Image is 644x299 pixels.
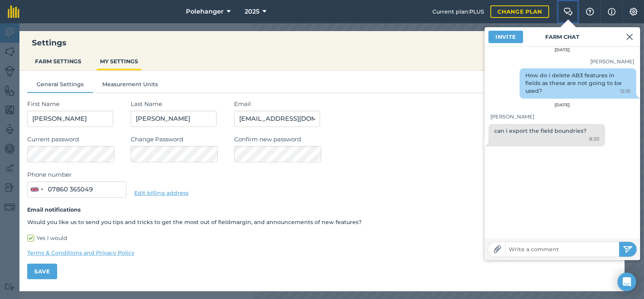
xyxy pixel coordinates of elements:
div: Open Intercom Messenger [618,273,636,291]
span: 2025 [245,7,259,16]
img: svg+xml;base64,PHN2ZyB4bWxucz0iaHR0cDovL3d3dy53My5vcmcvMjAwMC9zdmciIHdpZHRoPSIxNyIgaGVpZ2h0PSIxNy... [608,7,616,16]
label: Current password [27,135,123,144]
span: 8:20 [589,135,599,143]
label: Confirm new password [234,135,617,144]
h4: Email notifications [27,205,617,214]
label: Email [234,99,617,109]
a: Change plan [490,5,549,18]
div: [PERSON_NAME] [490,113,634,121]
img: fieldmargin Logo [8,5,19,18]
div: [DATE] [485,102,640,109]
span: 12:10 [620,87,630,95]
label: First Name [27,99,123,109]
button: FARM SETTINGS [32,54,84,69]
img: Paperclip icon [493,245,501,253]
a: Edit billing address [134,189,189,196]
a: Terms & Conditions and Privacy Policy [27,249,617,257]
div: [DATE] [485,47,640,54]
img: A cog icon [629,8,638,16]
img: svg+xml;base64,PHN2ZyB4bWxucz0iaHR0cDovL3d3dy53My5vcmcvMjAwMC9zdmciIHdpZHRoPSIyNSIgaGVpZ2h0PSIyNC... [623,245,633,254]
button: Save [27,264,57,279]
span: Polehanger [186,7,224,16]
h3: Settings [19,37,625,48]
img: Two speech bubbles overlapping with the left bubble in the forefront [563,8,573,16]
input: Write a comment [506,244,619,255]
img: svg+xml;base64,PHN2ZyB4bWxucz0iaHR0cDovL3d3dy53My5vcmcvMjAwMC9zdmciIHdpZHRoPSIyMiIgaGVpZ2h0PSIzMC... [626,32,633,42]
label: Change Password [131,135,226,144]
label: Yes I would [27,234,617,242]
div: [PERSON_NAME] [490,57,634,66]
span: Current plan : PLUS [432,7,484,16]
div: can i export the field boundries? [488,124,605,146]
label: Last Name [131,99,226,109]
button: General Settings [27,80,93,92]
label: Phone number [27,170,126,179]
button: Measurement Units [93,80,167,92]
div: How do i delete AB3 features in fields as these are not going to be used? [520,68,636,99]
input: 07400 123456 [27,181,126,198]
button: Selected country [28,182,45,197]
button: Invite [488,31,523,43]
p: Would you like us to send you tips and tricks to get the most out of fieldmargin, and announcemen... [27,218,617,226]
button: MY SETTINGS [97,54,141,69]
h3: Farm Chat [485,27,640,47]
img: A question mark icon [585,8,595,16]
